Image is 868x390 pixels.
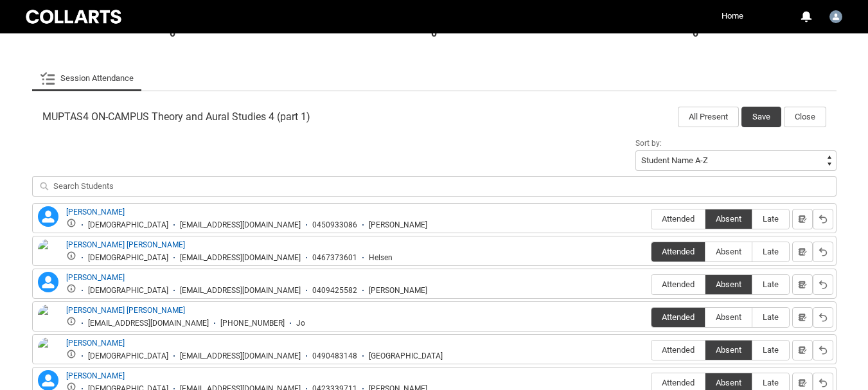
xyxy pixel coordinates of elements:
[180,351,301,361] div: [EMAIL_ADDRESS][DOMAIN_NAME]
[32,66,141,91] li: Session Attendance
[180,220,301,230] div: [EMAIL_ADDRESS][DOMAIN_NAME]
[40,66,134,91] a: Session Attendance
[66,306,185,315] a: [PERSON_NAME] [PERSON_NAME]
[792,242,813,262] button: Notes
[813,242,833,262] button: Reset
[705,214,752,224] span: Absent
[66,273,125,282] a: [PERSON_NAME]
[752,279,789,289] span: Late
[813,209,833,229] button: Reset
[651,279,705,289] span: Attended
[38,239,58,267] img: Helsen Ryder
[66,371,125,380] a: [PERSON_NAME]
[813,340,833,360] button: Reset
[826,5,846,26] button: User Profile Tim.Henry
[752,214,789,224] span: Late
[792,209,813,229] button: Notes
[88,351,168,361] div: [DEMOGRAPHIC_DATA]
[88,319,209,328] div: [EMAIL_ADDRESS][DOMAIN_NAME]
[66,339,125,348] a: [PERSON_NAME]
[752,312,789,322] span: Late
[813,274,833,295] button: Reset
[88,220,168,230] div: [DEMOGRAPHIC_DATA]
[792,307,813,328] button: Notes
[42,111,310,123] span: MUPTAS4 ON-CAMPUS Theory and Aural Studies 4 (part 1)
[220,319,285,328] div: [PHONE_NUMBER]
[635,139,662,148] span: Sort by:
[741,107,781,127] button: Save
[829,10,842,23] img: Tim.Henry
[180,253,301,263] div: [EMAIL_ADDRESS][DOMAIN_NAME]
[705,378,752,387] span: Absent
[651,214,705,224] span: Attended
[369,253,393,263] div: Helsen
[312,351,357,361] div: 0490483148
[792,274,813,295] button: Notes
[180,286,301,296] div: [EMAIL_ADDRESS][DOMAIN_NAME]
[32,176,837,197] input: Search Students
[705,279,752,289] span: Absent
[38,272,58,292] lightning-icon: Jasmine Casey
[752,378,789,387] span: Late
[38,337,58,366] img: Parisia Cutts
[88,253,168,263] div: [DEMOGRAPHIC_DATA]
[369,351,443,361] div: [GEOGRAPHIC_DATA]
[784,107,826,127] button: Close
[369,220,427,230] div: [PERSON_NAME]
[651,312,705,322] span: Attended
[752,345,789,355] span: Late
[312,220,357,230] div: 0450933086
[66,240,185,249] a: [PERSON_NAME] [PERSON_NAME]
[312,253,357,263] div: 0467373601
[66,208,125,217] a: [PERSON_NAME]
[813,307,833,328] button: Reset
[38,206,58,227] lightning-icon: Ethan Groombridge
[705,312,752,322] span: Absent
[369,286,427,296] div: [PERSON_NAME]
[651,378,705,387] span: Attended
[651,345,705,355] span: Attended
[312,286,357,296] div: 0409425582
[88,286,168,296] div: [DEMOGRAPHIC_DATA]
[752,247,789,256] span: Late
[792,340,813,360] button: Notes
[718,6,747,26] a: Home
[705,247,752,256] span: Absent
[678,107,739,127] button: All Present
[705,345,752,355] span: Absent
[38,305,58,342] img: Jonathan Agus Wijaya
[651,247,705,256] span: Attended
[296,319,305,328] div: Jo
